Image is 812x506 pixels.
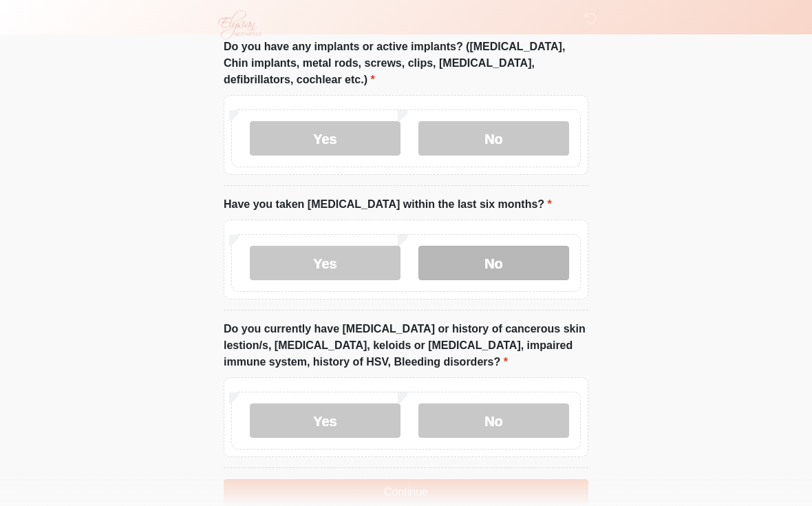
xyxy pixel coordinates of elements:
label: Yes [250,246,400,280]
label: Do you have any implants or active implants? ([MEDICAL_DATA], Chin implants, metal rods, screws, ... [224,39,588,88]
label: No [418,403,569,438]
label: No [418,246,569,280]
label: Have you taken [MEDICAL_DATA] within the last six months? [224,196,552,213]
button: Continue [224,479,588,505]
label: Do you currently have [MEDICAL_DATA] or history of cancerous skin lestion/s, [MEDICAL_DATA], kelo... [224,321,588,370]
img: Elysian Aesthetics Logo [210,10,268,39]
label: No [418,121,569,156]
label: Yes [250,403,400,438]
label: Yes [250,121,400,156]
